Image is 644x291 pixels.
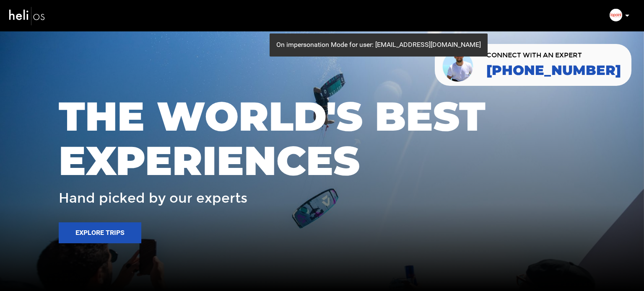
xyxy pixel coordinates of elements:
[441,47,476,82] img: contact our team
[486,52,621,59] span: CONNECT WITH AN EXPERT
[59,222,141,243] button: Explore Trips
[59,191,247,206] span: Hand picked by our experts
[610,9,622,21] img: fda0c0a7a6f70c2779e83ab86cd6635b.png
[8,5,46,27] img: heli-logo
[270,33,488,57] div: On impersonation Mode for user: [EMAIL_ADDRESS][DOMAIN_NAME]
[486,63,621,78] a: [PHONE_NUMBER]
[59,94,585,183] span: THE WORLD'S BEST EXPERIENCES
